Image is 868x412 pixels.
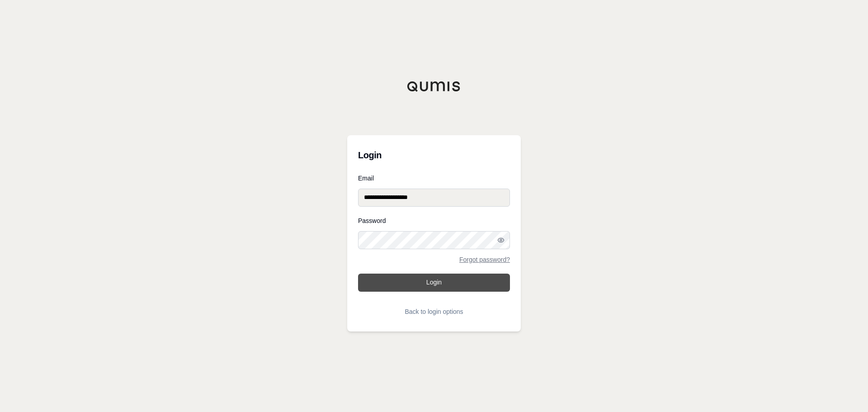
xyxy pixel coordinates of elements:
label: Email [358,175,510,181]
img: Qumis [407,81,461,92]
button: Login [358,274,510,292]
h3: Login [358,146,510,164]
a: Forgot password? [459,256,510,263]
button: Back to login options [358,303,510,321]
label: Password [358,218,510,224]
